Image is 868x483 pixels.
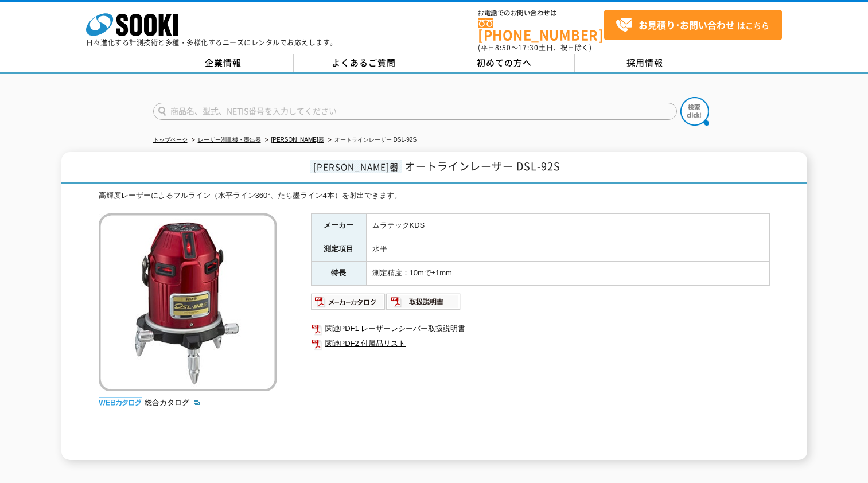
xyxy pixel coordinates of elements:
img: btn_search.png [680,97,709,126]
a: [PERSON_NAME]器 [271,137,324,143]
img: webカタログ [99,397,142,408]
span: オートラインレーザー DSL-92S [404,158,560,174]
input: 商品名、型式、NETIS番号を入力してください [153,103,677,120]
a: 企業情報 [153,54,294,72]
span: [PERSON_NAME]器 [310,160,402,173]
a: 採用情報 [575,54,715,72]
span: (平日 ～ 土日、祝日除く) [478,42,591,53]
td: 水平 [366,237,769,262]
a: トップページ [153,137,188,143]
div: 高輝度レーザーによるフルライン（水平ライン360°、たち墨ライン4本）を射出できます。 [99,190,770,202]
img: メーカーカタログ [311,293,386,311]
th: 測定項目 [311,237,366,262]
strong: お見積り･お問い合わせ [639,18,735,32]
a: 取扱説明書 [386,300,461,309]
span: はこちら [616,17,769,34]
a: 総合カタログ [145,398,201,407]
a: 関連PDF2 付属品リスト [311,336,770,351]
img: 取扱説明書 [386,293,461,311]
a: レーザー測量機・墨出器 [198,137,261,143]
a: よくあるご質問 [294,54,434,72]
li: オートラインレーザー DSL-92S [326,134,417,146]
span: 初めての方へ [477,56,532,69]
a: お見積り･お問い合わせはこちら [604,10,782,40]
span: お電話でのお問い合わせは [478,10,604,17]
a: [PHONE_NUMBER] [478,18,604,41]
p: 日々進化する計測技術と多種・多様化するニーズにレンタルでお応えします。 [86,39,337,46]
span: 8:50 [495,42,511,53]
a: 関連PDF1 レーザーレシーバー取扱説明書 [311,321,770,336]
td: ムラテックKDS [366,213,769,237]
span: 17:30 [518,42,539,53]
a: メーカーカタログ [311,300,386,309]
th: メーカー [311,213,366,237]
a: 初めての方へ [434,54,575,72]
th: 特長 [311,262,366,286]
td: 測定精度：10mで±1mm [366,262,769,286]
img: オートラインレーザー DSL-92S [99,213,277,391]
